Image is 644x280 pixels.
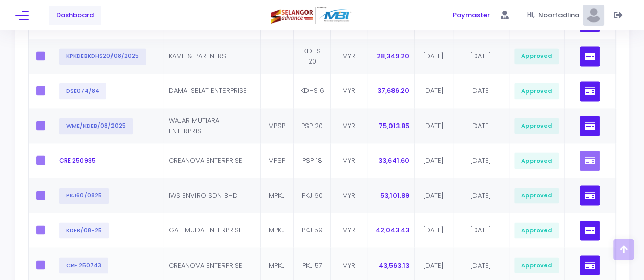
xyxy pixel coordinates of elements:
[514,48,559,65] span: Approved
[580,185,600,205] button: Click View Payments List
[49,6,101,25] a: Dashboard
[59,257,108,273] button: CRE 250743
[415,178,453,213] td: [DATE]
[294,39,331,74] td: KDHS 20
[580,255,600,275] button: Click View Payments List
[56,10,94,20] span: Dashboard
[169,225,242,235] span: GAH MUDA ENTERPRISE
[453,143,510,178] td: [DATE]
[453,108,510,143] td: [DATE]
[514,257,559,273] span: Approved
[331,39,367,74] td: MYR
[169,86,247,96] span: DAMAI SELAT ENTERPRISE
[453,74,510,109] td: [DATE]
[415,74,453,109] td: [DATE]
[294,178,331,213] td: PKJ 60
[294,108,331,143] td: PSP 20
[169,191,238,200] span: IWS ENVIRO SDN BHD
[376,225,409,235] span: 42,043.43
[378,155,409,165] span: 33,641.60
[538,10,582,20] span: Noorfadlina
[169,155,242,165] span: CREANOVA ENTERPRISE
[331,108,367,143] td: MYR
[379,260,409,270] span: 43,563.13
[580,81,600,101] button: Click View Payments List
[514,152,559,169] span: Approved
[415,213,453,248] td: [DATE]
[59,118,133,134] button: WME/KDEB/08/2025
[294,143,331,178] td: PSP 18
[415,143,453,178] td: [DATE]
[169,51,226,61] span: KAMIL & PARTNERS
[59,156,96,165] span: CRE 250935
[453,213,510,248] td: [DATE]
[415,108,453,143] td: [DATE]
[331,74,367,109] td: MYR
[271,7,353,24] img: Logo
[294,213,331,248] td: PKJ 59
[514,118,559,134] span: Approved
[261,213,294,248] td: MPKJ
[331,143,367,178] td: MYR
[514,222,559,238] span: Approved
[580,46,600,66] button: Click View Payments List
[415,39,453,74] td: [DATE]
[527,11,538,20] span: Hi,
[169,260,242,270] span: CREANOVA ENTERPRISE
[261,108,294,143] td: MPSP
[59,48,146,65] button: KPKDEBKDHS20/08/2025
[379,121,409,131] span: 75,013.85
[580,116,600,136] button: Click View Payments List
[331,178,367,213] td: MYR
[59,83,106,99] button: DSE074/84
[261,178,294,213] td: MPKJ
[331,213,367,248] td: MYR
[514,83,559,99] span: Approved
[169,116,219,136] span: WAJAR MUTIARA ENTERPRISE
[453,39,510,74] td: [DATE]
[59,222,109,238] button: KDEB/08-25
[453,10,490,20] span: Paymaster
[261,143,294,178] td: MPSP
[377,86,409,96] span: 37,686.20
[583,5,604,26] img: Pic
[294,74,331,109] td: KDHS 6
[453,178,510,213] td: [DATE]
[580,221,600,240] button: Click View Payments List
[380,191,409,200] span: 53,101.89
[514,188,559,204] span: Approved
[377,51,409,61] span: 28,349.20
[59,188,109,204] button: PKJ60/0825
